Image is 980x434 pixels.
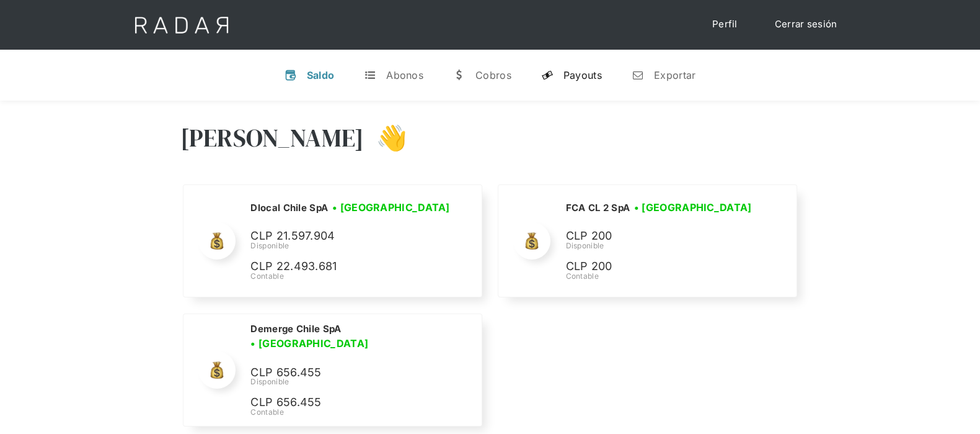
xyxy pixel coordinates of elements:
[364,122,407,153] h3: 👋
[475,69,511,81] div: Cobros
[250,202,328,214] h2: Dlocal Chile SpA
[332,200,450,215] h3: • [GEOGRAPHIC_DATA]
[307,69,335,81] div: Saldo
[565,258,751,276] p: CLP 200
[565,227,751,245] p: CLP 200
[634,200,752,215] h3: • [GEOGRAPHIC_DATA]
[250,364,436,382] p: CLP 656.455
[250,407,466,418] div: Contable
[250,376,466,387] div: Disponible
[250,323,341,335] h2: Demerge Chile SpA
[632,69,644,81] div: n
[565,240,756,251] div: Disponible
[250,227,436,245] p: CLP 21.597.904
[285,69,297,81] div: v
[565,202,630,214] h2: FCA CL 2 SpA
[250,240,454,251] div: Disponible
[250,258,436,276] p: CLP 22.493.681
[250,336,368,351] h3: • [GEOGRAPHIC_DATA]
[762,12,850,37] a: Cerrar sesión
[541,69,554,81] div: y
[453,69,466,81] div: w
[250,394,436,412] p: CLP 656.455
[563,69,602,81] div: Payouts
[180,122,364,153] h3: [PERSON_NAME]
[364,69,376,81] div: t
[654,69,695,81] div: Exportar
[700,12,750,37] a: Perfil
[386,69,423,81] div: Abonos
[565,271,756,282] div: Contable
[250,271,454,282] div: Contable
